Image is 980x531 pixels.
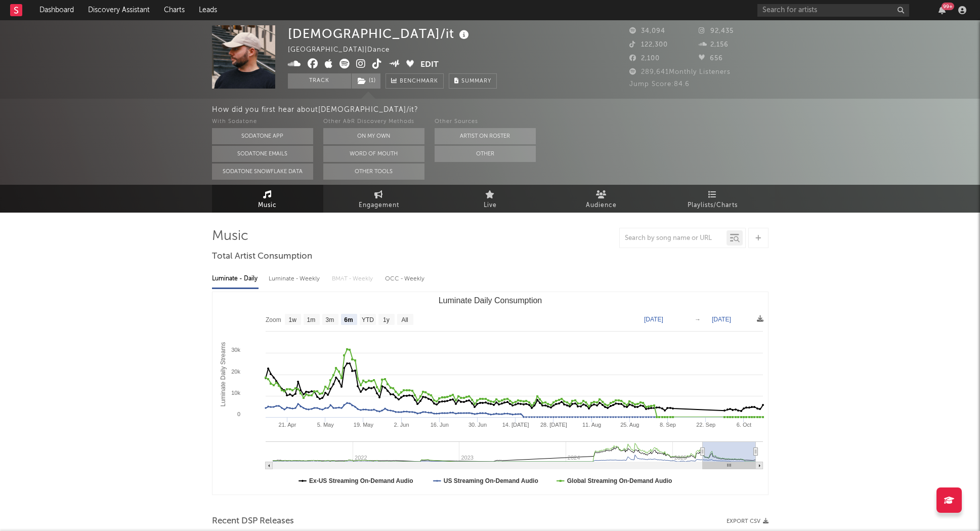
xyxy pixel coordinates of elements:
[435,116,536,128] div: Other Sources
[231,369,240,375] text: 20k
[385,270,425,288] div: OCC - Weekly
[620,234,727,242] input: Search by song name or URL
[219,342,226,406] text: Luminate Daily Streams
[699,42,729,48] span: 2,156
[644,316,663,323] text: [DATE]
[660,422,676,428] text: 8. Sep
[582,422,601,428] text: 11. Aug
[435,185,546,213] a: Live
[361,316,373,323] text: YTD
[212,146,313,162] button: Sodatone Emails
[699,55,723,62] span: 656
[942,3,954,10] div: 99 +
[212,292,768,495] svg: Luminate Daily Consumption
[288,316,296,323] text: 1w
[288,73,351,89] button: Track
[288,25,472,42] div: [DEMOGRAPHIC_DATA]/it
[394,422,409,428] text: 2. Jun
[266,316,281,323] text: Zoom
[736,422,751,428] text: 6. Oct
[344,316,353,323] text: 6m
[323,164,424,180] button: Other Tools
[567,477,672,484] text: Global Streaming On-Demand Audio
[323,146,424,162] button: Word Of Mouth
[325,316,334,323] text: 3m
[657,185,769,213] a: Playlists/Charts
[231,347,240,353] text: 30k
[430,422,448,428] text: 16. Jun
[212,164,313,180] button: Sodatone Snowflake Data
[629,81,690,88] span: Jump Score: 84.6
[359,199,399,212] span: Engagement
[323,185,435,213] a: Engagement
[435,128,536,144] button: Artist on Roster
[269,270,322,288] div: Luminate - Weekly
[323,116,424,128] div: Other A&R Discovery Methods
[212,116,313,128] div: With Sodatone
[212,251,312,263] span: Total Artist Consumption
[629,69,731,75] span: 289,641 Monthly Listeners
[401,316,408,323] text: All
[386,73,444,89] a: Benchmark
[420,59,439,71] button: Edit
[352,73,380,89] button: (1)
[231,390,240,396] text: 10k
[317,422,334,428] text: 5. May
[727,518,769,524] button: Export CSV
[383,316,390,323] text: 1y
[258,199,277,212] span: Music
[309,477,413,484] text: Ex-US Streaming On-Demand Audio
[502,422,529,428] text: 14. [DATE]
[212,185,323,213] a: Music
[353,422,373,428] text: 19. May
[435,146,536,162] button: Other
[757,4,909,17] input: Search for artists
[212,515,294,527] span: Recent DSP Releases
[400,75,438,88] span: Benchmark
[629,28,665,34] span: 34,094
[696,422,715,428] text: 22. Sep
[629,55,660,62] span: 2,100
[307,316,315,323] text: 1m
[695,316,701,323] text: →
[351,73,381,89] span: ( 1 )
[484,199,497,212] span: Live
[468,422,486,428] text: 30. Jun
[438,296,542,305] text: Luminate Daily Consumption
[629,42,668,48] span: 122,300
[712,316,731,323] text: [DATE]
[699,28,734,34] span: 92,435
[449,73,497,89] button: Summary
[237,411,240,417] text: 0
[443,477,538,484] text: US Streaming On-Demand Audio
[461,78,491,84] span: Summary
[586,199,617,212] span: Audience
[546,185,657,213] a: Audience
[212,128,313,144] button: Sodatone App
[212,270,259,288] div: Luminate - Daily
[288,44,401,56] div: [GEOGRAPHIC_DATA] | Dance
[939,6,946,14] button: 99+
[278,422,296,428] text: 21. Apr
[688,199,738,212] span: Playlists/Charts
[540,422,567,428] text: 28. [DATE]
[323,128,424,144] button: On My Own
[620,422,639,428] text: 25. Aug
